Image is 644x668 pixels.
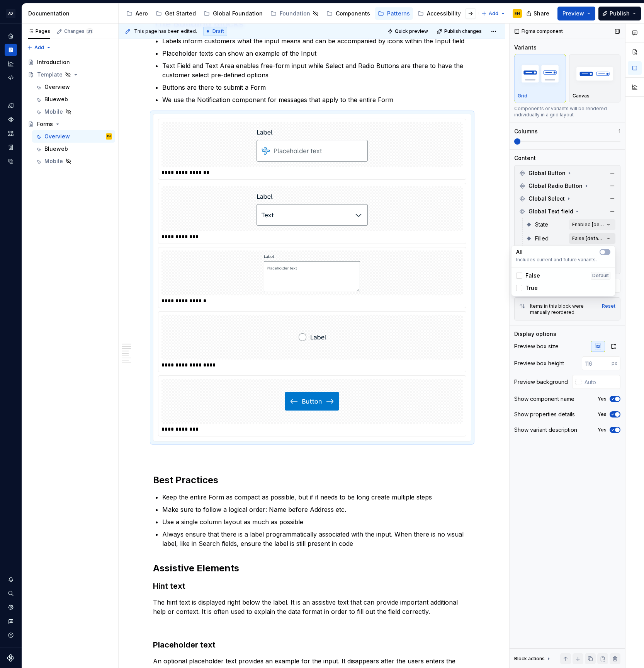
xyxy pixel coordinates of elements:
div: Default [591,272,610,279]
div: False [516,272,540,279]
span: False [525,272,540,279]
span: Includes current and future variants. [516,257,610,263]
p: All [516,248,523,256]
span: True [525,284,538,292]
div: True [516,284,538,292]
